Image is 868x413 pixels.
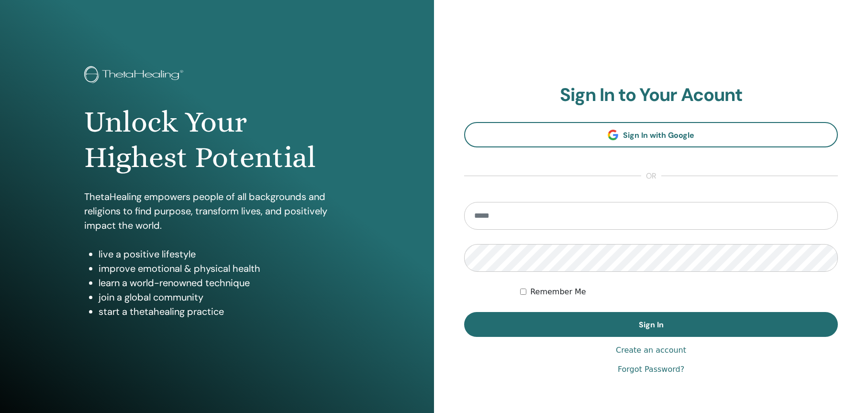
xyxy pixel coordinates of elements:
[99,276,350,290] li: learn a world-renowned technique
[464,122,838,147] a: Sign In with Google
[99,290,350,304] li: join a global community
[520,286,838,298] div: Keep me authenticated indefinitely or until I manually logout
[639,320,664,330] span: Sign In
[99,261,350,276] li: improve emotional & physical health
[99,304,350,319] li: start a thetahealing practice
[616,345,686,356] a: Create an account
[623,130,694,140] span: Sign In with Google
[84,190,350,233] p: ThetaHealing empowers people of all backgrounds and religions to find purpose, transform lives, a...
[530,286,586,298] label: Remember Me
[618,364,684,375] a: Forgot Password?
[84,104,350,176] h1: Unlock Your Highest Potential
[641,170,661,182] span: or
[99,247,350,261] li: live a positive lifestyle
[464,84,838,106] h2: Sign In to Your Acount
[464,312,838,337] button: Sign In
